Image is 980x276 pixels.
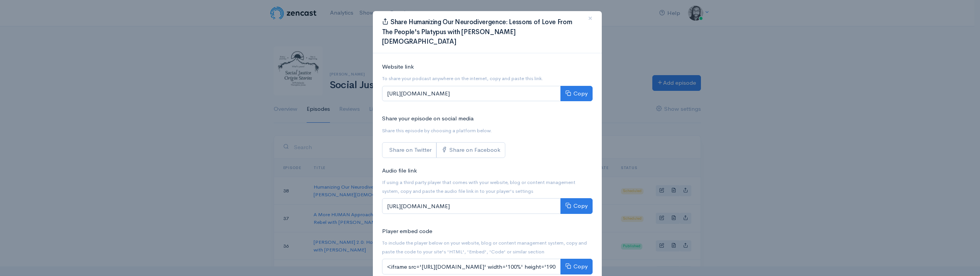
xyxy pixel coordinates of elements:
[382,18,572,46] span: Share Humanizing Our Neurodivergence: Lessons of Love From The People's Platypus with [PERSON_NAM...
[382,166,417,175] label: Audio file link
[560,198,593,214] button: Copy
[382,86,561,102] input: [URL][DOMAIN_NAME]
[382,142,505,158] div: Social sharing links
[382,227,432,236] label: Player embed code
[382,198,561,214] input: [URL][DOMAIN_NAME]
[436,142,505,158] a: Share on Facebook
[382,62,414,71] label: Website link
[382,75,543,82] small: To share your podcast anywhere on the internet, copy and paste this link.
[382,259,561,274] input: <iframe src='[URL][DOMAIN_NAME]' width='100%' height='190' frameborder='0' scrolling='no' seamles...
[382,240,587,255] small: To include the player below on your website, blog or content management system, copy and paste th...
[588,13,593,24] span: ×
[560,259,593,274] button: Copy
[382,114,474,123] label: Share your episode on social media
[579,8,602,29] button: Close
[560,86,593,102] button: Copy
[382,127,492,134] small: Share this episode by choosing a platform below.
[382,142,436,158] a: Share on Twitter
[382,179,575,194] small: If using a third party player that comes with your website, blog or content management system, co...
